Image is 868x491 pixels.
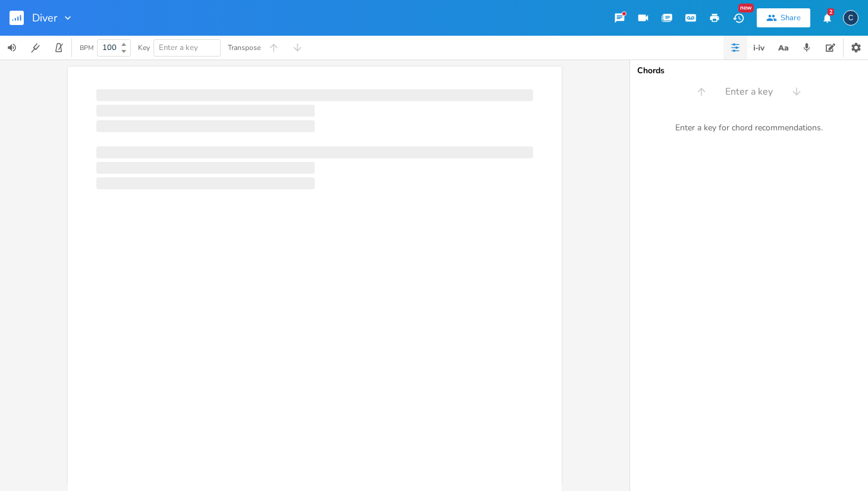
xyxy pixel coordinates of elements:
[637,67,861,75] div: Chords
[815,7,839,29] button: 2
[32,12,57,23] span: Diver
[781,12,801,23] div: Share
[726,7,750,29] button: New
[630,115,868,140] div: Enter a key for chord recommendations.
[843,10,858,26] div: catletts
[138,44,150,51] div: Key
[828,8,834,15] div: 2
[757,8,810,27] button: Share
[159,42,198,53] span: Enter a key
[738,4,754,12] div: New
[228,44,261,51] div: Transpose
[80,45,93,51] div: BPM
[843,4,858,32] button: C
[725,85,773,99] span: Enter a key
